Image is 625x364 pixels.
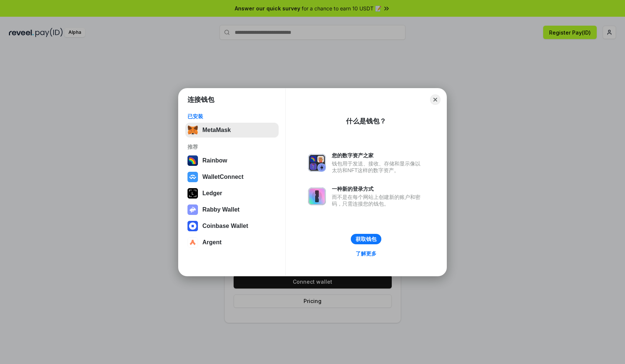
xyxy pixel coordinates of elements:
[185,186,279,201] button: Ledger
[332,186,424,192] div: 一种新的登录方式
[308,187,326,205] img: svg+xml,%3Csvg%20xmlns%3D%22http%3A%2F%2Fwww.w3.org%2F2000%2Fsvg%22%20fill%3D%22none%22%20viewBox...
[202,239,222,246] div: Argent
[202,223,248,229] div: Coinbase Wallet
[351,249,381,258] a: 了解更多
[187,221,198,231] img: svg+xml,%3Csvg%20width%3D%2228%22%20height%3D%2228%22%20viewBox%3D%220%200%2028%2028%22%20fill%3D...
[430,94,440,105] button: Close
[332,152,424,159] div: 您的数字资产之家
[202,190,222,197] div: Ledger
[187,113,276,120] div: 已安装
[202,127,231,133] div: MetaMask
[187,237,198,248] img: svg+xml,%3Csvg%20width%3D%2228%22%20height%3D%2228%22%20viewBox%3D%220%200%2028%2028%22%20fill%3D...
[185,235,279,250] button: Argent
[185,202,279,217] button: Rabby Wallet
[185,170,279,184] button: WalletConnect
[356,236,376,242] div: 获取钱包
[202,157,227,164] div: Rainbow
[187,155,198,166] img: svg+xml,%3Csvg%20width%3D%22120%22%20height%3D%22120%22%20viewBox%3D%220%200%20120%20120%22%20fil...
[185,123,279,138] button: MetaMask
[308,154,326,172] img: svg+xml,%3Csvg%20xmlns%3D%22http%3A%2F%2Fwww.w3.org%2F2000%2Fsvg%22%20fill%3D%22none%22%20viewBox...
[187,188,198,199] img: svg+xml,%3Csvg%20xmlns%3D%22http%3A%2F%2Fwww.w3.org%2F2000%2Fsvg%22%20width%3D%2228%22%20height%3...
[356,250,376,257] div: 了解更多
[187,144,276,150] div: 推荐
[202,174,244,180] div: WalletConnect
[332,194,424,207] div: 而不是在每个网站上创建新的账户和密码，只需连接您的钱包。
[185,219,279,233] button: Coinbase Wallet
[332,160,424,174] div: 钱包用于发送、接收、存储和显示像以太坊和NFT这样的数字资产。
[187,95,214,104] h1: 连接钱包
[187,125,198,135] img: svg+xml,%3Csvg%20fill%3D%22none%22%20height%3D%2233%22%20viewBox%3D%220%200%2035%2033%22%20width%...
[346,117,386,126] div: 什么是钱包？
[187,204,198,215] img: svg+xml,%3Csvg%20xmlns%3D%22http%3A%2F%2Fwww.w3.org%2F2000%2Fsvg%22%20fill%3D%22none%22%20viewBox...
[202,206,240,213] div: Rabby Wallet
[351,234,381,244] button: 获取钱包
[187,172,198,182] img: svg+xml,%3Csvg%20width%3D%2228%22%20height%3D%2228%22%20viewBox%3D%220%200%2028%2028%22%20fill%3D...
[185,153,279,168] button: Rainbow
